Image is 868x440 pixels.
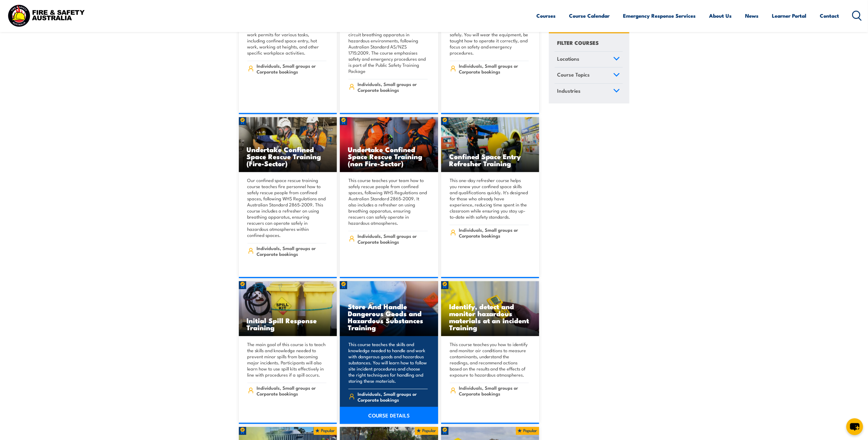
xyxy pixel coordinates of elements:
span: Individuals, Small groups or Corporate bookings [358,391,428,402]
span: Individuals, Small groups or Corporate bookings [358,81,428,93]
h3: Confined Space Entry Refresher Training [449,153,531,167]
p: The main goal of this course is to teach the skills and knowledge needed to prevent minor spills ... [247,341,327,378]
h3: Initial Spill Response Training [247,317,329,331]
p: In this course, participants will learn how to use breathing apparatus safely. You will wear the ... [450,19,529,56]
span: Individuals, Small groups or Corporate bookings [459,385,529,396]
span: Individuals, Small groups or Corporate bookings [257,245,326,257]
a: Course Calendar [569,8,610,24]
span: Individuals, Small groups or Corporate bookings [358,233,428,245]
p: Our nationally accredited training course is for anyone who needs to issue work permits for vario... [247,19,327,56]
a: Learner Portal [772,8,807,24]
a: Confined Space Entry Refresher Training [441,117,539,172]
h3: Identify, detect and monitor hazardous materials at an incident Training [449,303,531,331]
h3: Undertake Confined Space Rescue Training (non Fire-Sector) [348,146,430,167]
a: Course Topics [555,68,623,84]
p: This course teaches your team how to safely rescue people from confined spaces, following WHS Reg... [348,177,428,226]
img: Undertake Confined Space Rescue Training (non Fire-Sector) (2) [340,117,438,172]
span: Locations [557,55,580,63]
img: Undertake Confined Space Rescue (Fire-Sector) TRAINING [239,117,337,172]
a: Undertake Confined Space Rescue Training (non Fire-Sector) [340,117,438,172]
p: Our confined space rescue training course teaches fire personnel how to safely rescue people from... [247,177,327,238]
span: Course Topics [557,71,590,79]
a: Courses [537,8,556,24]
a: Industries [555,84,623,99]
a: Contact [820,8,839,24]
img: Identify, detect and monitor hazardous materials at an incident Training [441,281,539,336]
a: Emergency Response Services [623,8,696,24]
a: Initial Spill Response Training [239,281,337,336]
img: Confined Space Entry Training [441,117,539,172]
a: COURSE DETAILS [340,407,438,424]
span: Individuals, Small groups or Corporate bookings [257,63,326,74]
a: About Us [709,8,732,24]
p: In this course, you'll learn to select, wear, operate, and maintain open circuit breathing appara... [348,19,428,74]
a: Undertake Confined Space Rescue Training (Fire-Sector) [239,117,337,172]
span: Industries [557,87,581,95]
h4: FILTER COURSES [557,38,599,47]
button: chat-button [846,418,863,435]
a: Store And Handle Dangerous Goods and Hazardous Substances Training [340,281,438,336]
img: Initial Spill Response [239,281,337,336]
p: This course teaches the skills and knowledge needed to handle and work with dangerous goods and h... [348,341,428,384]
p: This one-day refresher course helps you renew your confined space skills and qualifications quick... [450,177,529,220]
span: Individuals, Small groups or Corporate bookings [257,385,326,396]
img: Dangerous Goods [340,281,438,336]
h3: Undertake Confined Space Rescue Training (Fire-Sector) [247,146,329,167]
p: This course teaches you how to identify and monitor air conditions to measure contaminants, under... [450,341,529,378]
span: Individuals, Small groups or Corporate bookings [459,227,529,238]
a: News [745,8,759,24]
span: Individuals, Small groups or Corporate bookings [459,63,529,74]
h3: Store And Handle Dangerous Goods and Hazardous Substances Training [348,303,430,331]
a: Locations [555,52,623,67]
